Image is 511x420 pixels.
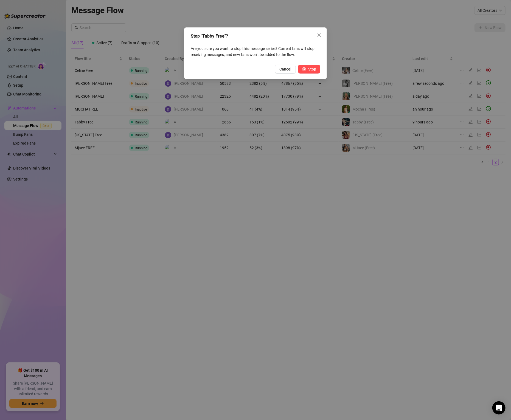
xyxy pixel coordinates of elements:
p: Are you sure you want to stop this message series? Current fans will stop receiving messages, and... [191,46,320,58]
span: close [317,33,321,37]
span: Cancel [279,67,291,71]
button: Close [315,31,324,40]
span: Stop [308,67,316,71]
div: Stop "Tabby Free"? [191,33,320,40]
div: Open Intercom Messenger [492,401,506,415]
button: Stop [298,65,320,74]
span: Close [315,33,324,37]
button: Cancel [275,65,296,74]
span: pause-circle [302,67,306,71]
